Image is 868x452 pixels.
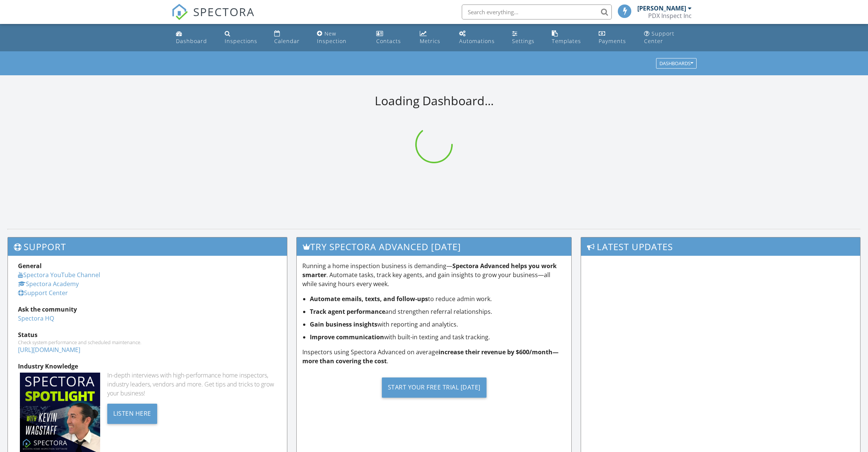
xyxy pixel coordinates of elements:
[18,271,100,279] a: Spectora YouTube Channel
[637,4,686,12] div: [PERSON_NAME]
[302,262,557,279] strong: Spectora Advanced helps you work smarter
[373,27,410,48] a: Contacts
[310,307,385,316] strong: Track agent performance
[302,348,559,365] strong: increase their revenue by $600/month—more than covering the cost
[509,27,543,48] a: Settings
[222,27,265,48] a: Inspections
[18,280,79,288] a: Spectora Academy
[456,27,503,48] a: Automations (Basic)
[596,27,635,48] a: Payments
[549,27,590,48] a: Templates
[171,4,188,20] img: The Best Home Inspection Software - Spectora
[641,27,695,48] a: Support Center
[310,294,566,303] li: to reduce admin work.
[310,307,566,316] li: and strengthen referral relationships.
[8,237,287,256] h3: Support
[462,4,612,19] input: Search everything...
[18,305,277,314] div: Ask the community
[382,377,487,398] div: Start Your Free Trial [DATE]
[314,27,367,48] a: New Inspection
[417,27,450,48] a: Metrics
[656,58,697,69] button: Dashboards
[644,30,674,45] div: Support Center
[302,261,566,288] p: Running a home inspection business is demanding— . Automate tasks, track key agents, and gain ins...
[173,27,216,48] a: Dashboard
[512,37,535,45] div: Settings
[176,37,207,45] div: Dashboard
[18,362,277,371] div: Industry Knowledge
[376,37,401,45] div: Contacts
[552,37,581,45] div: Templates
[107,371,277,398] div: In-depth interviews with high-performance home inspectors, industry leaders, vendors and more. Ge...
[310,295,428,303] strong: Automate emails, texts, and follow-ups
[193,4,255,19] span: SPECTORA
[274,37,300,45] div: Calendar
[225,37,257,45] div: Inspections
[310,320,377,328] strong: Gain business insights
[310,320,566,329] li: with reporting and analytics.
[18,289,68,297] a: Support Center
[18,262,42,270] strong: General
[18,330,277,339] div: Status
[171,10,255,26] a: SPECTORA
[420,37,440,45] div: Metrics
[648,12,692,19] div: PDX Inspect Inc
[18,346,80,354] a: [URL][DOMAIN_NAME]
[310,333,566,342] li: with built-in texting and task tracking.
[659,61,693,66] div: Dashboards
[107,404,157,424] div: Listen Here
[317,30,347,45] div: New Inspection
[599,37,626,45] div: Payments
[297,237,571,256] h3: Try spectora advanced [DATE]
[18,339,277,345] div: Check system performance and scheduled maintenance.
[271,27,308,48] a: Calendar
[302,348,566,365] p: Inspectors using Spectora Advanced on average .
[302,371,566,403] a: Start Your Free Trial [DATE]
[581,237,860,256] h3: Latest Updates
[459,37,495,45] div: Automations
[310,333,384,341] strong: Improve communication
[18,314,54,322] a: Spectora HQ
[107,409,157,417] a: Listen Here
